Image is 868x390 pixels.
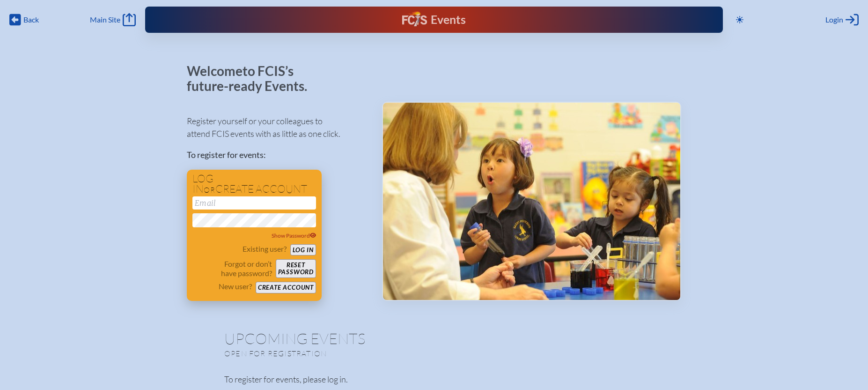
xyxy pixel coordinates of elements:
[825,15,843,24] span: Login
[224,373,644,386] p: To register for events, please log in.
[256,282,316,293] button: Create account
[192,173,316,195] h1: Log in create account
[187,115,367,140] p: Register yourself or your colleagues to attend FCIS events with as little as one click.
[304,11,563,28] div: FCIS Events — Future ready
[187,64,318,93] p: Welcome to FCIS’s future-ready Events.
[290,244,316,256] button: Log in
[224,349,471,358] p: Open for registration
[204,185,215,195] span: or
[187,149,367,161] p: To register for events:
[276,259,316,278] button: Resetpassword
[383,103,680,300] img: Events
[243,244,287,254] p: Existing user?
[219,282,252,291] p: New user?
[90,13,136,26] a: Main Site
[192,196,316,210] input: Email
[272,232,316,239] span: Show Password
[23,15,39,24] span: Back
[90,15,120,24] span: Main Site
[192,259,272,278] p: Forgot or don’t have password?
[224,331,644,346] h1: Upcoming Events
